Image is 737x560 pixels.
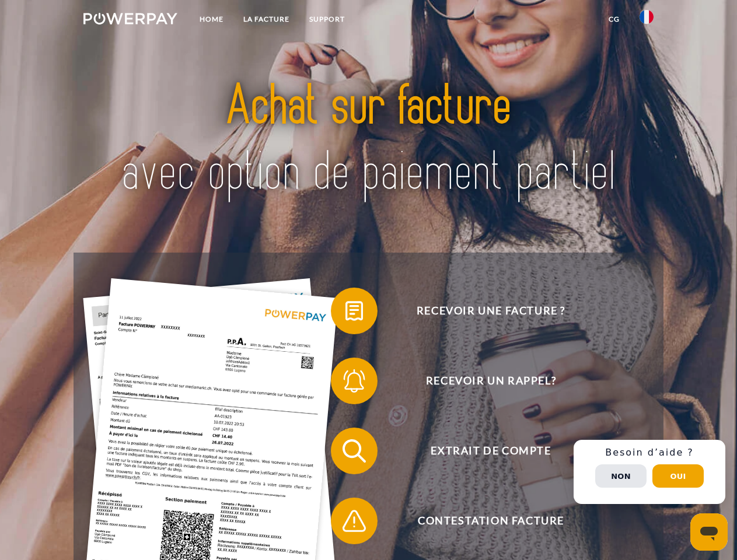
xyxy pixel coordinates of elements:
button: Recevoir un rappel? [331,358,634,404]
h3: Besoin d’aide ? [581,447,718,459]
img: qb_search.svg [340,436,369,466]
a: LA FACTURE [233,9,299,30]
span: Recevoir une facture ? [348,288,634,334]
div: Schnellhilfe [574,440,725,504]
a: Home [190,9,233,30]
a: Support [299,9,355,30]
a: CG [599,9,630,30]
img: qb_bell.svg [340,366,369,395]
img: title-powerpay_fr.svg [111,56,626,223]
span: Recevoir un rappel? [348,358,634,404]
span: Extrait de compte [348,428,634,474]
span: Contestation Facture [348,498,634,544]
button: Non [595,464,647,488]
button: Extrait de compte [331,428,634,474]
img: qb_bill.svg [340,296,369,325]
img: fr [640,10,654,24]
img: logo-powerpay-white.svg [83,13,177,24]
button: Recevoir une facture ? [331,288,634,334]
iframe: Bouton de lancement de la fenêtre de messagerie [690,513,728,551]
img: qb_warning.svg [340,506,369,535]
button: Contestation Facture [331,498,634,544]
button: Oui [652,464,704,488]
